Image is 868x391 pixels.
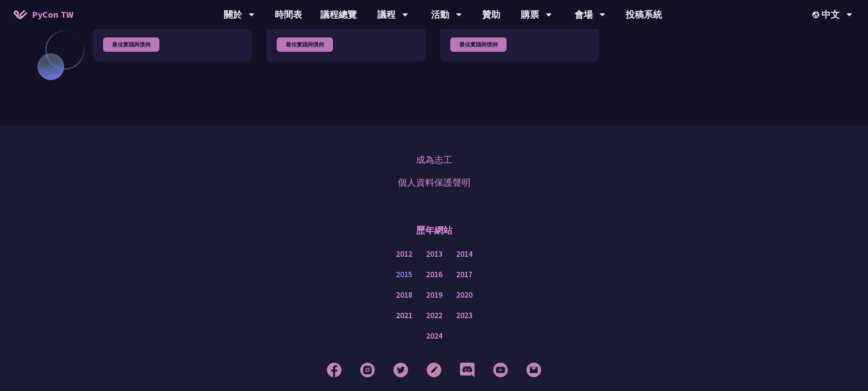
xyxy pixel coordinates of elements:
[450,37,507,52] div: 最佳實踐與慣例
[396,249,412,260] a: 2012
[360,362,375,377] img: Instagram Footer Icon
[812,11,822,18] img: Locale Icon
[396,310,412,321] a: 2021
[426,249,442,260] a: 2013
[456,289,473,301] a: 2020
[327,362,342,377] img: Facebook Footer Icon
[396,269,412,280] a: 2015
[460,362,475,377] img: Discord Footer Icon
[416,217,452,244] p: 歷年網站
[493,362,508,377] img: YouTube Footer Icon
[416,153,452,167] a: 成為志工
[103,37,160,52] div: 最佳實踐與慣例
[426,310,442,321] a: 2022
[426,330,442,342] a: 2024
[32,8,73,21] span: PyCon TW
[398,176,471,189] a: 個人資料保護聲明
[396,289,412,301] a: 2018
[14,10,27,19] img: Home icon of PyCon TW 2025
[426,362,442,377] img: Blog Footer Icon
[393,362,408,377] img: Twitter Footer Icon
[526,362,541,377] img: Email Footer Icon
[426,269,442,280] a: 2016
[456,310,473,321] a: 2023
[276,37,334,52] div: 最佳實踐與慣例
[426,289,442,301] a: 2019
[5,3,82,26] a: PyCon TW
[456,249,473,260] a: 2014
[456,269,473,280] a: 2017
